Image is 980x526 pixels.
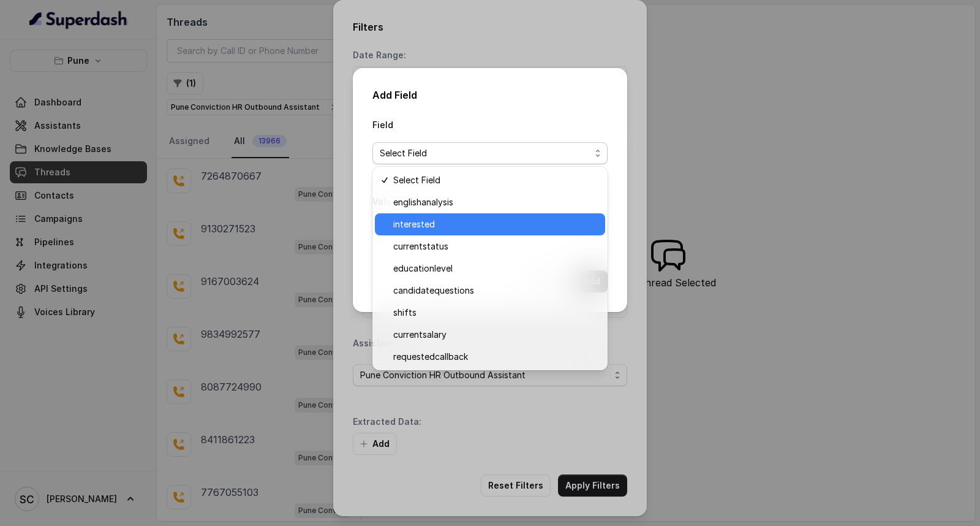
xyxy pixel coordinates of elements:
span: interested [393,217,598,232]
span: currentsalary [393,327,598,342]
button: Select Field [372,142,608,164]
span: shifts [393,305,598,320]
span: Select Field [380,146,590,161]
span: englishanalysis [393,195,598,210]
div: Select Field [372,167,608,370]
span: requestedcallback [393,349,598,364]
span: candidatequestions [393,283,598,298]
span: Select Field [393,173,598,188]
span: educationlevel [393,261,598,276]
span: currentstatus [393,239,598,254]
